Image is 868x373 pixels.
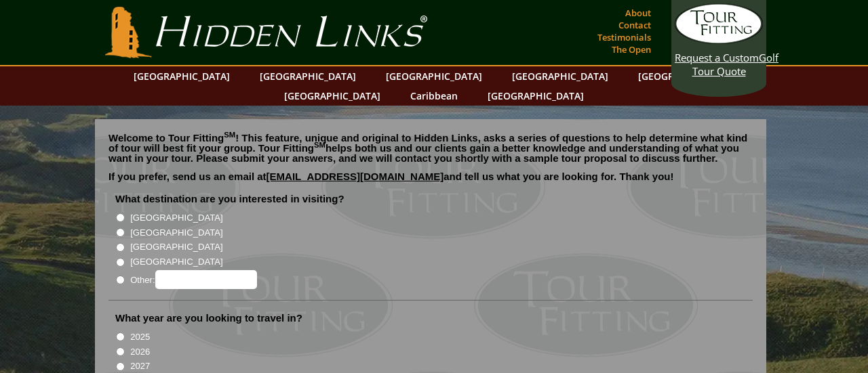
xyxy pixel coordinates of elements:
[675,51,759,64] span: Request a Custom
[130,255,222,269] label: [GEOGRAPHIC_DATA]
[277,86,387,106] a: [GEOGRAPHIC_DATA]
[108,133,753,163] p: Welcome to Tour Fitting ! This feature, unique and original to Hidden Links, asks a series of que...
[108,171,753,192] p: If you prefer, send us an email at and tell us what you are looking for. Thank you!
[130,330,150,344] label: 2025
[130,211,222,225] label: [GEOGRAPHIC_DATA]
[130,240,222,254] label: [GEOGRAPHIC_DATA]
[130,270,256,289] label: Other:
[675,3,763,78] a: Request a CustomGolf Tour Quote
[130,345,150,359] label: 2026
[127,66,237,86] a: [GEOGRAPHIC_DATA]
[130,226,222,240] label: [GEOGRAPHIC_DATA]
[115,192,344,206] label: What destination are you interested in visiting?
[631,66,741,86] a: [GEOGRAPHIC_DATA]
[403,86,465,106] a: Caribbean
[481,86,591,106] a: [GEOGRAPHIC_DATA]
[622,3,654,22] a: About
[130,359,150,373] label: 2027
[155,270,257,289] input: Other:
[379,66,489,86] a: [GEOGRAPHIC_DATA]
[253,66,363,86] a: [GEOGRAPHIC_DATA]
[224,131,235,139] sup: SM
[615,16,654,35] a: Contact
[505,66,615,86] a: [GEOGRAPHIC_DATA]
[267,171,444,182] a: [EMAIL_ADDRESS][DOMAIN_NAME]
[314,141,325,149] sup: SM
[594,28,654,47] a: Testimonials
[115,311,302,325] label: What year are you looking to travel in?
[608,40,654,59] a: The Open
